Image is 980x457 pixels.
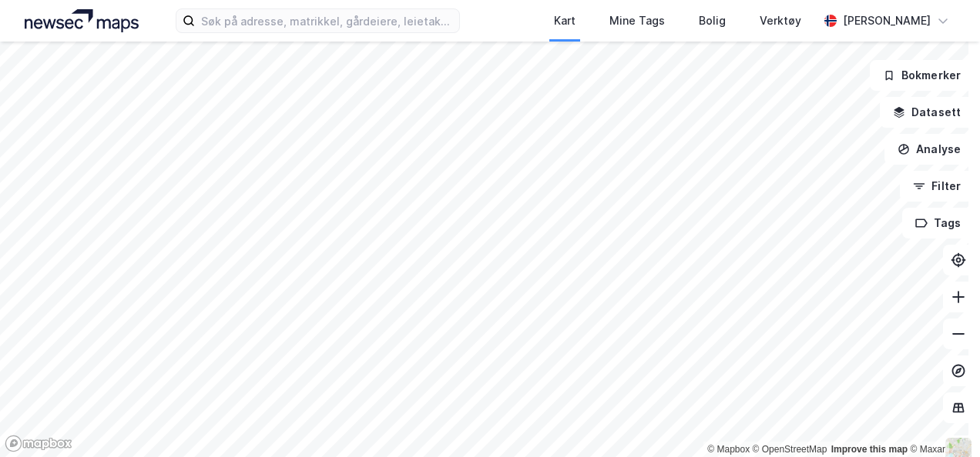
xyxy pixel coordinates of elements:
button: Tags [902,208,974,239]
iframe: Chat Widget [903,383,980,457]
button: Datasett [880,97,974,128]
input: Søk på adresse, matrikkel, gårdeiere, leietakere eller personer [195,9,458,32]
img: logo.a4113a55bc3d86da70a041830d287a7e.svg [25,9,139,32]
a: Improve this map [831,444,908,455]
a: OpenStreetMap [753,444,827,455]
a: Mapbox [707,444,750,455]
div: Kart [554,12,576,30]
div: Bolig [699,12,726,30]
button: Bokmerker [870,60,974,91]
button: Filter [900,171,974,202]
div: Mine Tags [609,12,665,30]
div: Kontrollprogram for chat [903,383,980,457]
button: Analyse [884,134,974,165]
a: Mapbox homepage [5,435,72,452]
div: [PERSON_NAME] [843,12,931,30]
div: Verktøy [760,12,801,30]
